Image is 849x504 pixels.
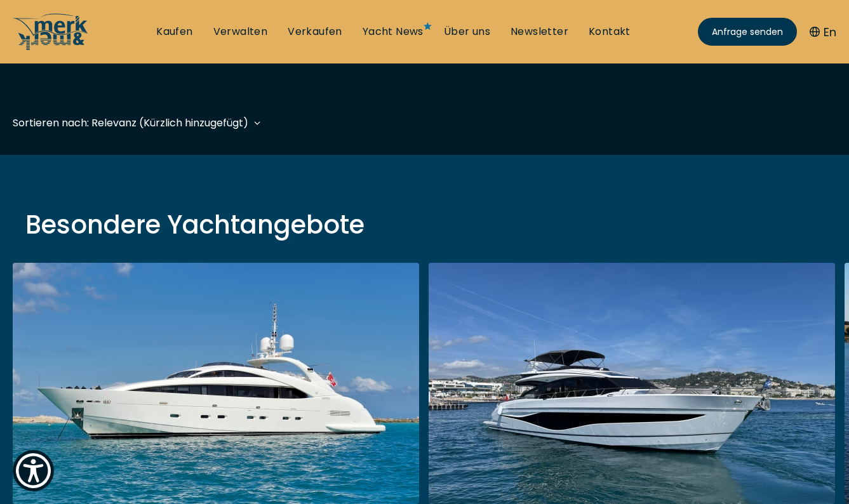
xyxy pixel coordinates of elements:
[810,23,836,41] button: En
[156,25,192,39] a: Kaufen
[698,18,797,46] a: Anfrage senden
[712,25,783,39] span: Anfrage senden
[363,25,424,39] a: Yacht News
[444,25,490,39] a: Über uns
[213,25,268,39] a: Verwalten
[13,450,54,491] button: Show Accessibility Preferences
[589,25,631,39] a: Kontakt
[288,25,342,39] a: Verkaufen
[511,25,568,39] a: Newsletter
[13,115,248,131] div: Sortieren nach: Relevanz (Kürzlich hinzugefügt)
